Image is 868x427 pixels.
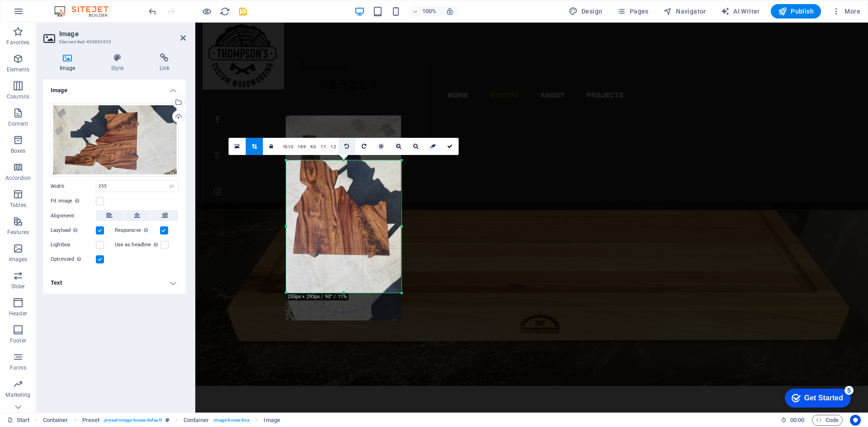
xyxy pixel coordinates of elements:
a: Zoom in [390,138,407,155]
div: 5 [67,2,76,11]
a: Rotate left 90° [339,138,356,155]
a: 1:2 [328,138,339,155]
a: 1:1 [318,138,329,155]
button: undo [147,6,158,17]
a: 16:9 [295,138,308,155]
a: Center [373,138,390,155]
button: Navigator [660,4,710,19]
span: . preset-image-boxes-default [103,415,162,426]
span: Click to select. Double-click to edit [82,415,100,426]
i: Reload page [220,6,230,17]
div: Get Started [27,10,66,18]
span: Navigator [663,7,706,16]
button: Code [812,415,843,426]
i: Save (Ctrl+S) [238,6,248,17]
button: save [237,6,248,17]
a: Reset [425,138,442,155]
span: Pages [617,7,648,16]
h6: Session time [781,415,805,426]
button: Click here to leave preview mode and continue editing [201,6,212,17]
a: Select files from the file manager, stock photos, or upload file(s) [229,138,246,155]
h4: Image [43,80,186,96]
a: 16:10 [280,138,296,155]
div: 20250713_170623-mHhuJI9nYnJY0pCWTGTP0Q.jpg [51,103,179,177]
span: Click to select. Double-click to edit [43,415,68,426]
button: 100% [409,6,441,17]
button: reload [219,6,230,17]
button: Pages [613,4,652,19]
div: Get Started 5 items remaining, 0% complete [7,5,73,23]
i: Undo: Change image (Ctrl+Z) [147,6,158,17]
span: . image-boxes-box [212,415,250,426]
h2: Image [59,30,186,38]
label: Fit image [51,196,96,206]
span: Design [569,7,603,16]
button: Publish [771,4,821,19]
span: 00 00 [790,415,804,426]
i: On resize automatically adjust zoom level to fit chosen device. [446,7,454,15]
h3: Element #ed-495895953 [59,38,168,46]
label: Width [51,184,96,189]
button: AI Writer [717,4,764,19]
a: 4:3 [308,138,318,155]
span: : [797,417,798,423]
p: Footer [10,337,26,344]
p: Tables [10,202,26,209]
a: Click to cancel selection. Double-click to open Pages [7,415,30,426]
label: Use as headline [115,239,160,250]
span: Click to select. Double-click to edit [264,415,280,426]
a: Zoom out [407,138,425,155]
button: More [828,4,864,19]
p: Elements [7,66,30,73]
h4: Text [43,272,186,294]
a: Confirm [442,138,459,155]
div: 255px × 293px / 90° / 11% [286,293,349,300]
p: Favorites [6,39,29,46]
i: This element is a customizable preset [165,418,170,422]
label: Optimized [51,254,96,265]
p: Forms [10,364,26,371]
span: More [832,7,860,16]
h4: Style [95,53,143,72]
a: Keep aspect ratio [263,138,280,155]
span: Publish [778,7,814,16]
button: Design [565,4,606,19]
label: Responsive [115,225,160,236]
span: Code [816,415,839,426]
p: Marketing [5,391,30,399]
h4: Image [43,53,95,72]
div: Design (Ctrl+Alt+Y) [565,4,606,19]
label: Lightbox [51,239,96,250]
span: AI Writer [721,7,760,16]
h4: Link [143,53,186,72]
span: Click to select. Double-click to edit [184,415,209,426]
label: Lazyload [51,225,96,236]
img: Editor Logo [52,6,120,17]
p: Slider [11,283,25,290]
a: Rotate right 90° [356,138,373,155]
p: Features [7,229,29,236]
p: Header [9,310,27,317]
h6: 100% [422,6,437,17]
label: Alignment [51,211,96,221]
p: Columns [7,93,29,100]
a: Crop mode [246,138,263,155]
p: Boxes [11,147,26,155]
p: Accordion [5,174,31,182]
button: Usercentrics [850,415,861,426]
nav: breadcrumb [43,415,280,426]
p: Content [8,120,28,127]
p: Images [9,256,28,263]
